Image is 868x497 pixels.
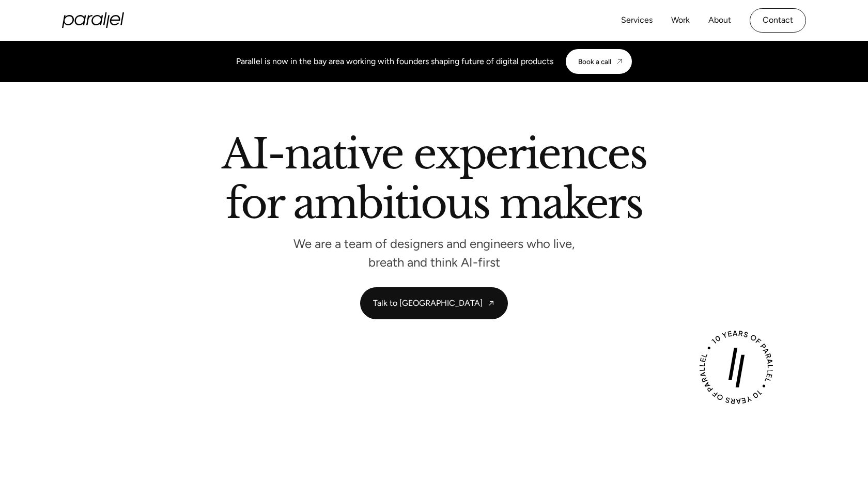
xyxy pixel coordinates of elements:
[279,239,589,267] p: We are a team of designers and engineers who live, breath and think AI-first
[566,49,632,74] a: Book a call
[621,13,653,28] a: Services
[62,12,124,28] a: home
[708,13,731,28] a: About
[615,57,624,66] img: CTA arrow image
[139,134,729,228] h2: AI-native experiences for ambitious makers
[750,8,806,33] a: Contact
[671,13,690,28] a: Work
[236,55,553,68] div: Parallel is now in the bay area working with founders shaping future of digital products
[578,57,611,66] div: Book a call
